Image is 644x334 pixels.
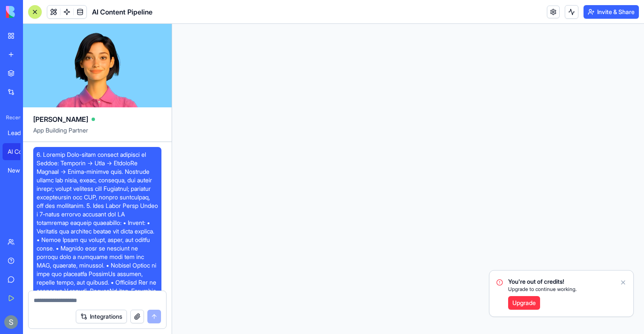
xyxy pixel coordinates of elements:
[4,315,18,329] img: ACg8ocKnDTHbS00rqwWSHQfXf8ia04QnQtz5EDX_Ef5UNrjqV-k=s96-c
[8,147,32,156] div: AI Content Pipeline
[584,5,639,19] button: Invite & Share
[508,286,577,293] span: Upgrade to continue working.
[3,114,20,121] span: Recent
[8,129,32,137] div: Lead Enrichment Hub
[3,143,37,160] a: AI Content Pipeline
[92,7,152,17] span: AI Content Pipeline
[508,277,577,286] span: You're out of credits!
[6,6,59,18] img: logo
[8,166,32,175] div: New App
[76,310,127,323] button: Integrations
[508,296,540,310] a: Upgrade
[3,162,37,179] a: New App
[3,124,37,141] a: Lead Enrichment Hub
[33,114,88,124] span: [PERSON_NAME]
[33,126,161,141] span: App Building Partner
